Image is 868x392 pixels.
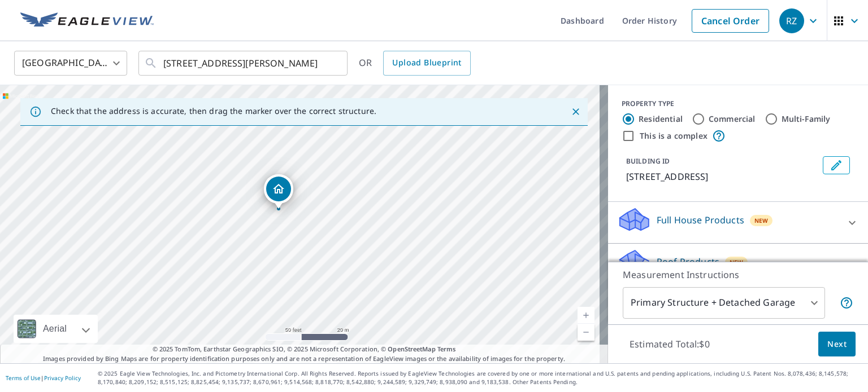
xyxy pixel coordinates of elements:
[657,255,719,268] p: Roof Products
[14,315,98,343] div: Aerial
[44,374,81,382] a: Privacy Policy
[617,206,859,239] div: Full House ProductsNew
[626,170,818,183] p: [STREET_ADDRESS]
[40,315,70,343] div: Aerial
[709,113,756,125] label: Commercial
[620,332,719,356] p: Estimated Total: $0
[98,369,862,386] p: © 2025 Eagle View Technologies, Inc. and Pictometry International Corp. All Rights Reserved. Repo...
[622,99,854,109] div: PROPERTY TYPE
[640,130,708,142] label: This is a complex
[754,216,769,225] span: New
[6,374,41,382] a: Terms of Use
[437,345,456,353] a: Terms
[383,51,470,76] a: Upload Blueprint
[782,113,831,125] label: Multi-Family
[578,324,594,341] a: Current Level 19, Zoom Out
[392,56,461,70] span: Upload Blueprint
[163,47,324,79] input: Search by address or latitude-longitude
[692,9,769,33] a: Cancel Order
[617,248,859,280] div: Roof ProductsNew
[639,113,683,125] label: Residential
[823,156,850,174] button: Edit building 1
[623,268,853,281] p: Measurement Instructions
[578,307,594,324] a: Current Level 19, Zoom In
[51,106,376,116] p: Check that the address is accurate, then drag the marker over the correct structure.
[840,296,853,310] span: Your report will include the primary structure and a detached garage if one exists.
[568,104,583,119] button: Close
[20,12,154,29] img: EV Logo
[818,332,856,357] button: Next
[623,287,825,319] div: Primary Structure + Detached Garage
[657,213,744,227] p: Full House Products
[388,345,435,353] a: OpenStreetMap
[779,8,804,33] div: RZ
[626,156,670,166] p: BUILDING ID
[153,345,456,354] span: © 2025 TomTom, Earthstar Geographics SIO, © 2025 Microsoft Corporation, ©
[6,375,81,381] p: |
[827,337,847,351] span: Next
[730,258,744,267] span: New
[359,51,471,76] div: OR
[14,47,127,79] div: [GEOGRAPHIC_DATA]
[264,174,293,209] div: Dropped pin, building 1, Residential property, 11716 Mcminnville Hwy Walling, TN 38587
